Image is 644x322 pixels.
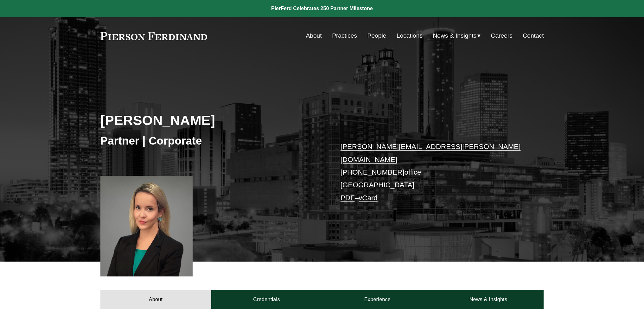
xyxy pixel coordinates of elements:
a: People [367,30,386,42]
a: vCard [359,194,378,202]
a: [PHONE_NUMBER] [341,168,405,176]
a: Credentials [211,290,322,309]
a: Experience [322,290,433,309]
h2: [PERSON_NAME] [100,112,322,128]
a: Contact [523,30,544,42]
a: About [100,290,211,309]
a: Locations [397,30,423,42]
a: folder dropdown [433,30,481,42]
a: Careers [491,30,513,42]
span: News & Insights [433,30,477,41]
a: News & Insights [433,290,544,309]
p: office [GEOGRAPHIC_DATA] – [341,140,525,204]
a: [PERSON_NAME][EMAIL_ADDRESS][PERSON_NAME][DOMAIN_NAME] [341,143,521,163]
a: PDF [341,194,355,202]
a: About [306,30,322,42]
h3: Partner | Corporate [100,134,322,148]
a: Practices [332,30,357,42]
